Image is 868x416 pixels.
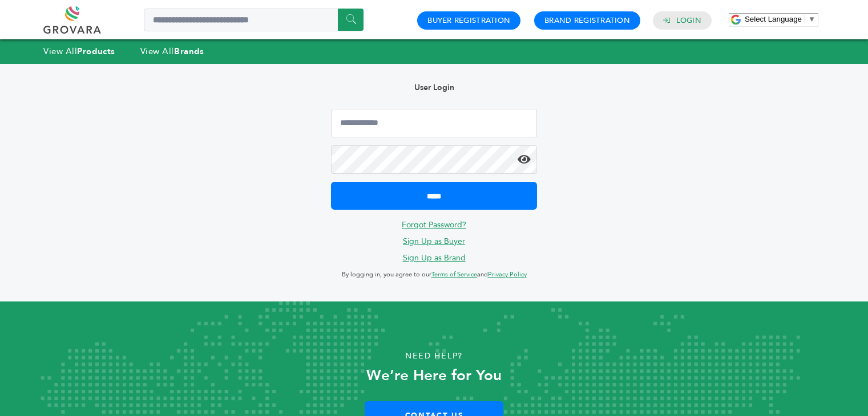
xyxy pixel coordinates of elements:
input: Password [331,145,536,174]
input: Email Address [331,109,536,137]
input: Search a product or brand... [144,9,364,31]
a: Terms of Service [431,270,477,279]
a: Sign Up as Buyer [403,236,465,247]
p: Need Help? [43,348,825,365]
a: View AllProducts [43,46,115,57]
a: Select Language​ [745,15,815,23]
strong: Brands [174,46,204,57]
a: View AllBrands [140,46,204,57]
a: Sign Up as Brand [403,252,466,263]
a: Login [676,15,701,26]
span: ​ [805,15,805,23]
strong: Products [77,46,115,57]
strong: We’re Here for You [366,365,502,386]
a: Forgot Password? [402,219,466,230]
a: Privacy Policy [488,270,527,279]
span: ▼ [808,15,815,23]
p: By logging in, you agree to our and [331,268,536,282]
a: Buyer Registration [427,15,510,26]
b: User Login [414,82,454,93]
span: Select Language [745,15,802,23]
a: Brand Registration [544,15,630,26]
